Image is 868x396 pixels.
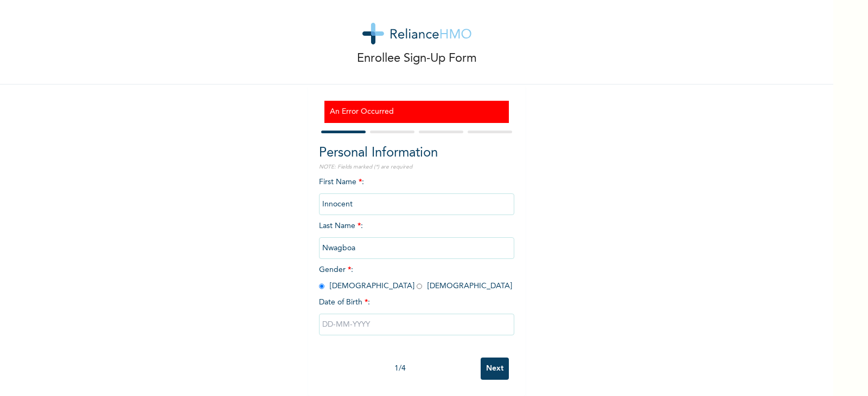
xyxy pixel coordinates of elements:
p: Enrollee Sign-Up Form [357,50,477,68]
h2: Personal Information [319,144,514,163]
input: Next [481,358,509,380]
input: Enter your last name [319,237,514,259]
p: NOTE: Fields marked (*) are required [319,163,514,171]
span: Gender : [DEMOGRAPHIC_DATA] [DEMOGRAPHIC_DATA] [319,266,512,290]
input: Enter your first name [319,193,514,215]
h3: An Error Occurred [330,106,503,118]
img: logo [362,23,471,44]
div: 1 / 4 [319,363,481,374]
span: Date of Birth : [319,297,370,308]
input: DD-MM-YYYY [319,314,514,335]
span: Last Name : [319,222,514,252]
span: First Name : [319,178,514,208]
